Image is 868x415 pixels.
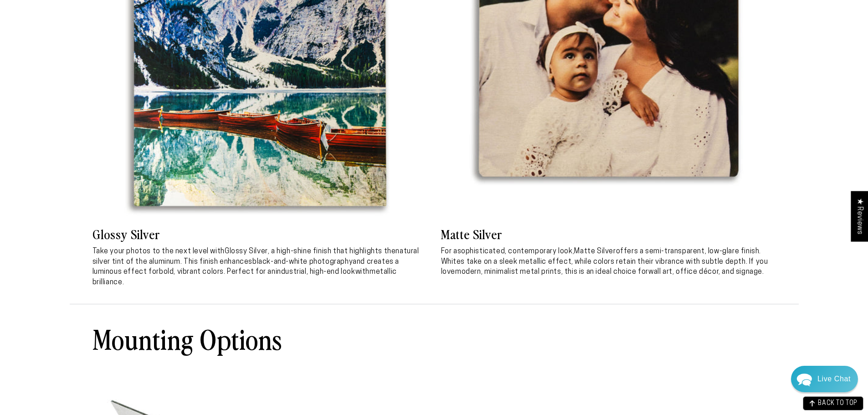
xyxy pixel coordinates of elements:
h3: Matte Silver [441,225,776,242]
strong: modern, minimalist metal prints [455,268,561,276]
h3: Glossy Silver [92,225,427,242]
h2: Mounting Options [92,321,282,356]
p: For a , offers a semi-transparent, low-glare finish. Whites take on a sleek metallic effect, whil... [441,246,776,277]
div: Contact Us Directly [817,366,851,392]
strong: natural silver tint of the aluminum [92,248,419,265]
strong: black-and-white photography [252,258,353,266]
strong: sophisticated, contemporary look [457,248,573,255]
strong: wall art, office décor, and signage [648,268,762,276]
strong: industrial, high-end look [276,268,355,276]
div: Click to open Judge.me floating reviews tab [851,191,868,241]
strong: Matte Silver [574,248,616,255]
p: Take your photos to the next level with , a high-shine finish that highlights the . This finish e... [92,246,427,287]
div: Chat widget toggle [791,366,858,392]
strong: Glossy Silver [225,248,268,255]
strong: metallic brilliance [92,268,397,286]
span: BACK TO TOP [818,400,858,407]
strong: bold, vibrant colors [159,268,224,276]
